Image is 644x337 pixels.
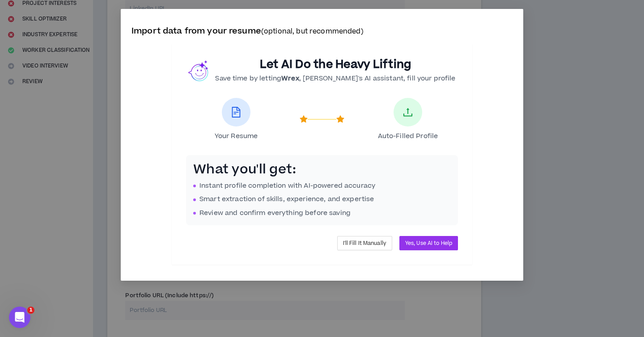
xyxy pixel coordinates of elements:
p: Import data from your resume [131,25,513,38]
span: I'll Fill It Manually [343,239,386,248]
button: Close [499,9,523,33]
button: I'll Fill It Manually [337,236,392,250]
span: upload [402,107,413,118]
button: Yes, Use AI to Help [399,236,458,250]
iframe: Intercom live chat [9,307,30,328]
span: file-text [231,107,241,118]
b: Wrex [281,74,299,83]
li: Instant profile completion with AI-powered accuracy [193,181,451,191]
small: (optional, but recommended) [261,27,364,36]
span: Auto-Filled Profile [378,132,438,141]
li: Review and confirm everything before saving [193,208,451,218]
img: wrex.png [188,60,210,81]
h3: What you'll get: [193,162,451,177]
li: Smart extraction of skills, experience, and expertise [193,194,451,204]
span: Your Resume [215,132,258,141]
p: Save time by letting , [PERSON_NAME]'s AI assistant, fill your profile [215,74,455,84]
span: star [300,115,308,123]
span: 1 [27,307,34,314]
span: Yes, Use AI to Help [405,239,452,248]
h2: Let AI Do the Heavy Lifting [215,58,455,72]
span: star [336,115,344,123]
